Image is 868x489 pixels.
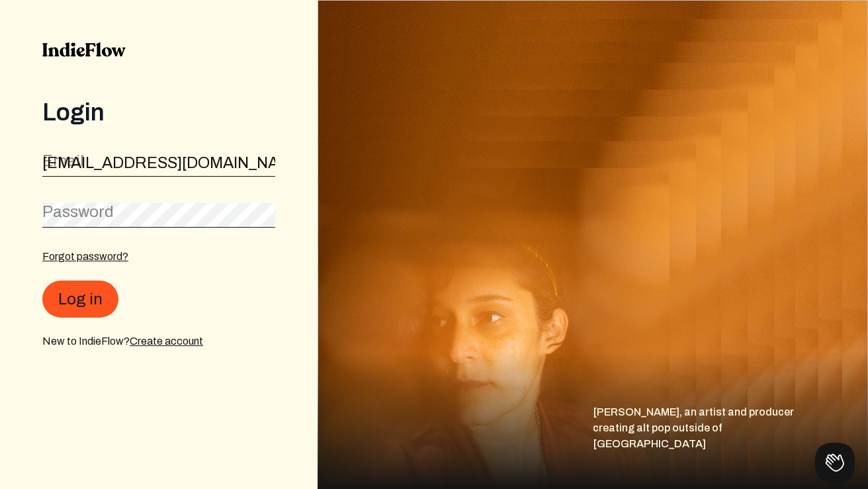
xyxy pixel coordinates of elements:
div: [PERSON_NAME], an artist and producer creating alt pop outside of [GEOGRAPHIC_DATA] [593,404,868,489]
label: Password [42,201,114,222]
a: Forgot password? [42,251,128,262]
button: Log in [42,281,118,318]
iframe: Toggle Customer Support [815,443,855,482]
a: Create account [130,335,203,347]
div: Login [42,99,275,126]
img: indieflow-logo-black.svg [42,42,126,57]
label: Email [42,150,84,171]
div: New to IndieFlow? [42,333,275,349]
